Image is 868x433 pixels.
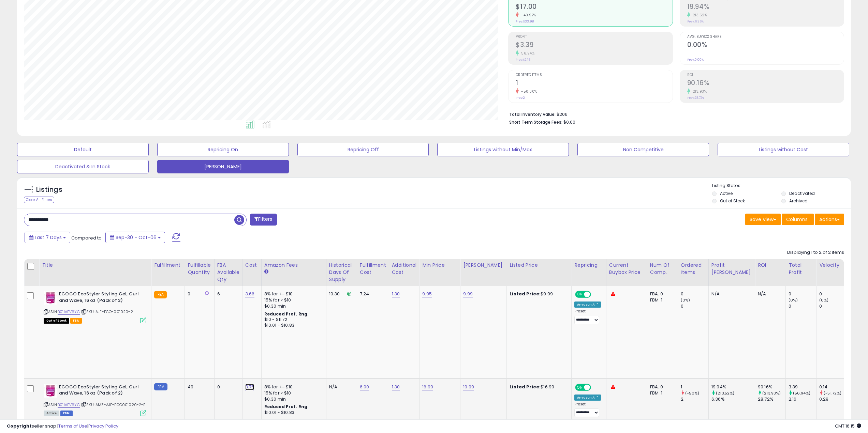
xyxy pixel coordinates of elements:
div: Amazon AI * [574,301,601,308]
small: (213.52%) [716,390,734,396]
div: ROI [758,262,783,269]
b: ECOCO EcoStyler Styling Gel, Curl and Wave, 16 oz (Pack of 2) [59,291,142,305]
button: Repricing On [157,143,289,156]
div: $0.30 min [264,396,321,402]
small: Prev: 2 [516,96,525,100]
div: Displaying 1 to 2 of 2 items [787,249,844,256]
div: $10.01 - $10.83 [264,323,321,328]
div: seller snap | | [7,423,118,430]
div: 90.16% [758,384,785,390]
div: 0 [681,303,708,309]
b: ECOCO EcoStyler Styling Gel, Curl and Wave, 16 oz (Pack of 2) [59,384,142,398]
small: (213.93%) [762,390,781,396]
div: 0 [188,291,209,297]
small: (0%) [819,297,829,303]
small: 213.93% [690,89,707,94]
a: 1.30 [392,384,400,390]
div: 2 [681,396,708,402]
small: FBM [154,383,167,390]
small: (-51.72%) [824,390,841,396]
h2: 0.00% [687,41,844,50]
small: Prev: 6.36% [687,19,704,24]
b: Short Term Storage Fees: [509,119,562,125]
small: 213.52% [690,13,707,18]
span: OFF [590,292,601,297]
small: FBA [154,291,167,298]
div: 15% for > $10 [264,390,321,396]
span: Profit [516,35,672,39]
span: | SKU: AMZ-AJE-ECO001020-2-B [81,402,146,407]
span: All listings currently available for purchase on Amazon [44,411,59,416]
b: Reduced Prof. Rng. [264,311,309,317]
div: [PERSON_NAME] [463,262,504,269]
span: Last 7 Days [35,234,62,241]
div: 0 [789,291,816,297]
div: FBA: 0 [650,384,673,390]
div: 6 [217,291,237,297]
div: 0 [819,291,847,297]
small: -50.00% [519,89,537,94]
div: 0.14 [819,384,847,390]
div: 0 [789,303,816,309]
button: Default [17,143,149,156]
div: N/A [711,291,750,297]
a: 3.76 [245,384,254,390]
div: Num of Comp. [650,262,675,276]
div: $0.30 min [264,303,321,309]
div: N/A [758,291,780,297]
a: 9.99 [463,291,473,297]
img: 41a-mdtEmRL._SL40_.jpg [44,291,57,305]
div: $9.99 [510,291,566,297]
div: Title [42,262,148,269]
div: 15% for > $10 [264,297,321,303]
span: Columns [786,216,808,223]
button: Filters [250,214,277,226]
button: Save View [745,214,781,225]
label: Out of Stock [720,198,745,204]
button: Listings without Cost [718,143,849,156]
div: $10 - $11.72 [264,317,321,323]
div: 28.72% [758,396,785,402]
small: (56.94%) [793,390,810,396]
b: Listed Price: [510,291,541,297]
span: ROI [687,73,844,77]
div: Fulfillment Cost [360,262,386,276]
div: N/A [329,384,352,390]
div: Profit [PERSON_NAME] [711,262,752,276]
div: Current Buybox Price [609,262,644,276]
button: Sep-30 - Oct-06 [105,232,165,243]
span: All listings that are currently out of stock and unavailable for purchase on Amazon [44,318,69,324]
span: | SKU: AJE-ECO-001020-2 [81,309,133,314]
small: 56.94% [519,51,534,56]
b: Total Inventory Value: [509,111,556,117]
small: (0%) [681,297,690,303]
a: B01IAEV6YG [58,402,80,408]
span: Avg. Buybox Share [687,35,844,39]
h2: 1 [516,79,672,88]
div: Ordered Items [681,262,706,276]
a: 16.99 [422,384,433,390]
button: [PERSON_NAME] [157,160,289,173]
button: Last 7 Days [25,232,70,243]
h5: Listings [36,185,62,195]
span: FBA [70,318,82,324]
h2: 19.94% [687,3,844,12]
div: Preset: [574,309,601,324]
h2: $17.00 [516,3,672,12]
small: (-50%) [685,390,699,396]
div: 1 [681,384,708,390]
div: Total Profit [789,262,813,276]
div: 7.24 [360,291,384,297]
small: Prev: $33.98 [516,19,534,24]
span: Sep-30 - Oct-06 [116,234,157,241]
button: Listings without Min/Max [437,143,569,156]
a: B01IAEV6YG [58,309,80,315]
div: Amazon AI * [574,395,601,401]
div: $10.01 - $10.83 [264,410,321,416]
div: Preset: [574,402,601,417]
span: Ordered Items [516,73,672,77]
div: 10.30 [329,291,352,297]
div: Min Price [422,262,457,269]
span: ON [576,292,584,297]
a: 3.66 [245,291,255,297]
